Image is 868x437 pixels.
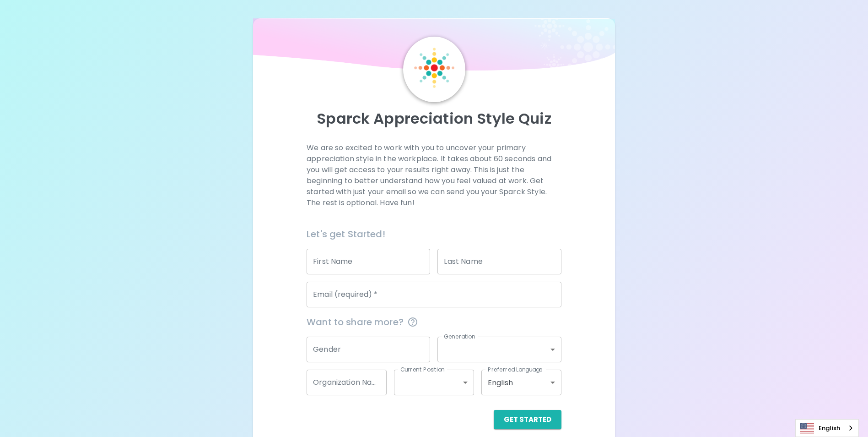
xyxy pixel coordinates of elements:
aside: Language selected: English [795,419,859,437]
span: Want to share more? [307,315,561,329]
label: Current Position [400,366,445,373]
p: Sparck Appreciation Style Quiz [264,109,604,128]
button: Get Started [494,410,561,429]
div: English [481,370,561,395]
div: Language [795,419,859,437]
img: Sparck Logo [414,48,454,88]
h6: Let's get Started! [307,227,561,241]
label: Generation [444,333,475,340]
svg: This information is completely confidential and only used for aggregated appreciation studies at ... [407,317,418,328]
img: wave [253,18,615,75]
p: We are so excited to work with you to uncover your primary appreciation style in the workplace. I... [307,142,561,208]
a: English [796,420,858,437]
label: Preferred Language [488,366,543,373]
